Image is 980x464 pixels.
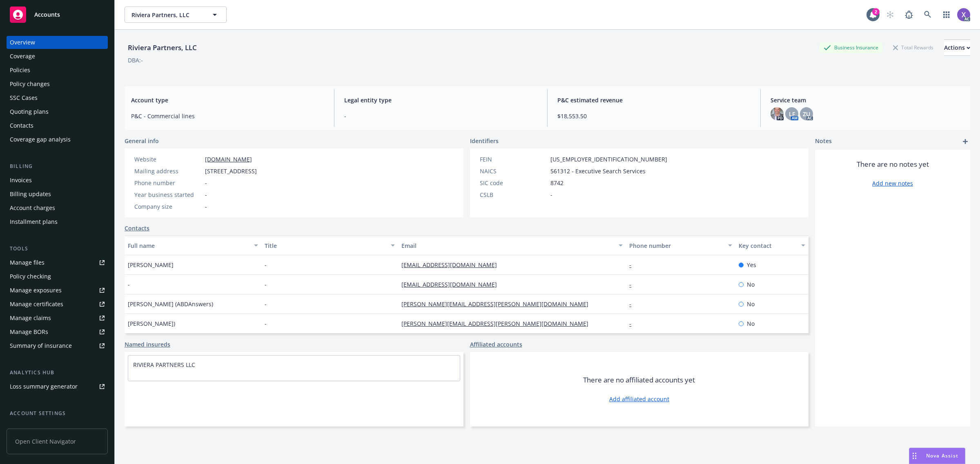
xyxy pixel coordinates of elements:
[125,224,149,232] a: Contacts
[882,7,898,23] a: Start snowing
[7,91,108,104] a: SSC Cases
[480,179,547,187] div: SIC code
[134,190,202,199] div: Year business started
[747,319,755,328] span: No
[7,339,108,352] a: Summary of insurance
[901,7,917,23] a: Report a Bug
[7,50,108,63] a: Coverage
[401,261,503,269] a: [EMAIL_ADDRESS][DOMAIN_NAME]
[128,261,174,269] span: [PERSON_NAME]
[10,77,50,91] div: Policy changes
[205,179,207,187] span: -
[205,155,252,163] a: [DOMAIN_NAME]
[739,241,796,250] div: Key contact
[261,236,398,255] button: Title
[872,179,913,188] a: Add new notes
[134,155,202,164] div: Website
[7,215,108,228] a: Installment plans
[7,3,108,26] a: Accounts
[944,40,970,55] div: Actions
[480,167,547,175] div: NAICS
[10,174,32,187] div: Invoices
[7,312,108,325] a: Manage claims
[344,112,537,120] span: -
[128,319,175,328] span: [PERSON_NAME])
[771,96,964,104] span: Service team
[10,133,71,146] div: Coverage gap analysis
[957,8,970,21] img: photo
[128,280,130,289] span: -
[7,201,108,214] a: Account charges
[889,42,938,53] div: Total Rewards
[131,96,324,104] span: Account type
[265,319,267,328] span: -
[803,110,810,118] span: ZU
[10,50,35,63] div: Coverage
[7,421,108,434] a: Service team
[205,167,257,175] span: [STREET_ADDRESS]
[470,137,499,145] span: Identifiers
[7,369,108,377] div: Analytics hub
[7,270,108,283] a: Policy checking
[820,42,882,53] div: Business Insurance
[944,40,970,56] button: Actions
[7,298,108,311] a: Manage certificates
[10,119,33,132] div: Contacts
[133,361,195,369] a: RIVIERA PARTNERS LLC
[125,340,170,349] a: Named insureds
[7,77,108,91] a: Policy changes
[7,36,108,49] a: Overview
[265,261,267,269] span: -
[7,162,108,170] div: Billing
[7,256,108,269] a: Manage files
[10,270,51,283] div: Policy checking
[815,137,832,146] span: Notes
[938,7,955,23] a: Switch app
[10,421,45,434] div: Service team
[557,96,751,104] span: P&C estimated revenue
[872,8,880,15] div: 2
[857,159,929,169] span: There are no notes yet
[7,105,108,118] a: Quoting plans
[134,179,202,187] div: Phone number
[10,105,49,118] div: Quoting plans
[550,190,552,199] span: -
[550,179,563,187] span: 8742
[401,320,595,327] a: [PERSON_NAME][EMAIL_ADDRESS][PERSON_NAME][DOMAIN_NAME]
[131,11,202,19] span: Riviera Partners, LLC
[629,300,638,308] a: -
[10,36,35,49] div: Overview
[550,155,667,164] span: [US_EMPLOYER_IDENTIFICATION_NUMBER]
[626,236,735,255] button: Phone number
[401,300,595,308] a: [PERSON_NAME][EMAIL_ADDRESS][PERSON_NAME][DOMAIN_NAME]
[10,380,78,393] div: Loss summary generator
[34,11,60,18] span: Accounts
[10,339,72,352] div: Summary of insurance
[398,236,626,255] button: Email
[125,42,200,53] div: Riviera Partners, LLC
[7,174,108,187] a: Invoices
[265,241,386,250] div: Title
[629,261,638,269] a: -
[909,448,965,464] button: Nova Assist
[10,215,58,228] div: Installment plans
[10,91,38,104] div: SSC Cases
[10,256,45,269] div: Manage files
[401,281,503,288] a: [EMAIL_ADDRESS][DOMAIN_NAME]
[583,375,695,385] span: There are no affiliated accounts yet
[480,190,547,199] div: CSLB
[134,202,202,211] div: Company size
[10,312,51,325] div: Manage claims
[789,110,795,118] span: LF
[401,241,614,250] div: Email
[7,284,108,297] a: Manage exposures
[205,190,207,199] span: -
[747,280,755,289] span: No
[7,380,108,393] a: Loss summary generator
[747,300,755,308] span: No
[10,298,63,311] div: Manage certificates
[265,280,267,289] span: -
[205,202,207,211] span: -
[629,241,723,250] div: Phone number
